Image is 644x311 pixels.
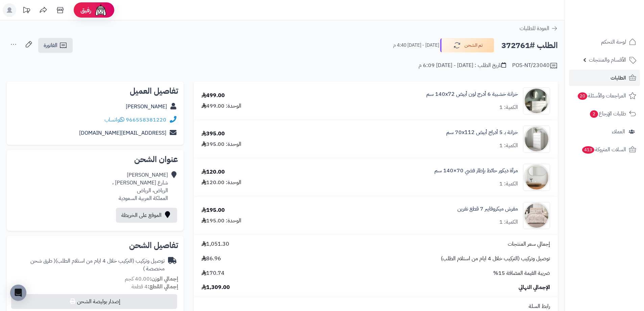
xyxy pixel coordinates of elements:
[11,294,177,309] button: إصدار بوليصة الشحن
[116,208,177,223] a: الموقع على الخريطة
[196,303,555,310] div: رابط السلة
[499,218,518,226] div: الكمية: 1
[499,180,518,188] div: الكمية: 1
[457,205,518,213] a: مفرش ميكروفايبر 7 قطع نفرين
[523,202,550,229] img: 1754396114-1-90x90.jpg
[523,87,550,114] img: 1746709299-1702541934053-68567865785768-1000x1000-90x90.jpg
[569,70,640,86] a: الطلبات
[12,257,165,273] div: توصيل وتركيب (التركيب خلال 4 ايام من استلام الطلب)
[201,168,225,176] div: 120.00
[434,167,518,175] a: مرآة ديكور حائط بإطار فضي 70×140 سم
[201,179,241,186] div: الوحدة: 120.00
[612,127,625,136] span: العملاء
[589,55,626,65] span: الأقسام والمنتجات
[201,92,225,99] div: 499.00
[393,42,439,49] small: [DATE] - [DATE] 4:40 م
[12,87,178,95] h2: تفاصيل العميل
[578,92,587,100] span: 20
[201,284,230,291] span: 1,309.00
[569,106,640,122] a: طلبات الإرجاع2
[150,275,178,283] strong: إجمالي الوزن:
[577,91,626,101] span: المراجعات والأسئلة
[499,104,518,111] div: الكمية: 1
[201,217,241,225] div: الوحدة: 195.00
[441,255,550,263] span: توصيل وتركيب (التركيب خلال 4 ايام من استلام الطلب)
[581,145,626,154] span: السلات المتروكة
[148,283,178,291] strong: إجمالي القطع:
[499,142,518,150] div: الكمية: 1
[201,206,225,214] div: 195.00
[520,24,549,32] span: العودة للطلبات
[201,269,224,277] span: 170.74
[512,62,558,70] div: POS-NT/23040
[569,88,640,104] a: المراجعات والأسئلة20
[501,39,558,52] h2: الطلب #372761
[201,240,229,248] span: 1,051.30
[493,269,550,277] span: ضريبة القيمة المضافة 15%
[18,3,35,19] a: تحديثات المنصة
[79,129,166,137] a: [EMAIL_ADDRESS][DOMAIN_NAME]
[38,38,73,53] a: الفاتورة
[201,140,241,148] div: الوحدة: 395.00
[446,129,518,136] a: خزانة بـ 5 أدراج أبيض ‎70x112 سم‏
[201,130,225,138] div: 395.00
[590,110,598,118] span: 2
[30,257,165,273] span: ( طرق شحن مخصصة )
[611,73,626,83] span: الطلبات
[601,37,626,47] span: لوحة التحكم
[12,155,178,163] h2: عنوان الشحن
[569,124,640,140] a: العملاء
[94,3,108,17] img: ai-face.png
[419,62,506,69] div: تاريخ الطلب : [DATE] - [DATE] 6:09 م
[569,141,640,158] a: السلات المتروكة413
[126,116,166,124] a: 966558381220
[201,102,241,110] div: الوحدة: 499.00
[104,116,124,124] a: واتساب
[12,241,178,249] h2: تفاصيل الشحن
[112,171,168,202] div: [PERSON_NAME] شارع [PERSON_NAME] ، الرياض، الرياض المملكة العربية السعودية
[440,38,494,52] button: تم الشحن
[44,41,57,49] span: الفاتورة
[201,255,221,263] span: 86.96
[80,6,91,14] span: رفيق
[132,283,178,291] small: 4 قطعة
[520,24,558,32] a: العودة للطلبات
[589,109,626,118] span: طلبات الإرجاع
[10,285,26,301] div: Open Intercom Messenger
[523,164,550,191] img: 1753786058-1-90x90.jpg
[126,103,167,111] a: [PERSON_NAME]
[582,146,594,154] span: 413
[523,126,550,153] img: 1747726680-1724661648237-1702540482953-8486464545656-90x90.jpg
[508,240,550,248] span: إجمالي سعر المنتجات
[569,34,640,50] a: لوحة التحكم
[125,275,178,283] small: 40.00 كجم
[426,90,518,98] a: خزانة خشبية 6 أدرج لون أبيض 140x72 سم
[519,284,550,291] span: الإجمالي النهائي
